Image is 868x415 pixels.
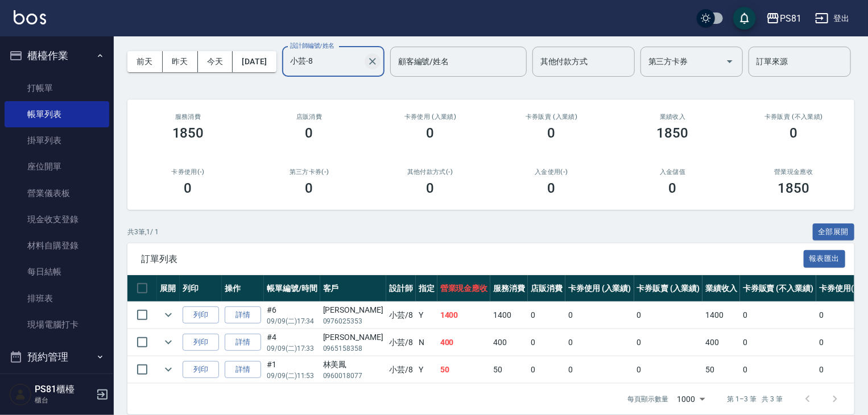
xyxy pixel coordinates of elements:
[416,329,437,356] td: N
[790,125,798,141] h3: 0
[811,8,854,29] button: 登出
[747,113,841,121] h2: 卡券販賣 (不入業績)
[9,383,32,406] img: Person
[386,275,416,302] th: 設計師
[634,329,703,356] td: 0
[804,250,846,268] button: 報表匯出
[262,113,356,121] h2: 店販消費
[323,331,383,343] div: [PERSON_NAME]
[225,334,261,351] a: 詳情
[702,329,740,356] td: 400
[816,275,863,302] th: 卡券使用(-)
[702,356,740,383] td: 50
[264,356,320,383] td: #1
[160,361,177,378] button: expand row
[490,275,528,302] th: 服務消費
[127,51,163,72] button: 前天
[127,227,159,237] p: 共 3 筆, 1 / 1
[5,372,109,401] button: 報表及分析
[5,342,109,372] button: 預約管理
[5,285,109,312] a: 排班表
[740,356,816,383] td: 0
[627,394,668,404] p: 每頁顯示數量
[198,51,233,72] button: 今天
[5,41,109,70] button: 櫃檯作業
[5,101,109,127] a: 帳單列表
[183,306,219,324] button: 列印
[5,153,109,180] a: 座位開單
[778,180,810,196] h3: 1850
[267,343,317,354] p: 09/09 (二) 17:33
[702,275,740,302] th: 業績收入
[626,168,720,176] h2: 入金儲值
[305,125,313,141] h3: 0
[437,275,491,302] th: 營業現金應收
[548,125,556,141] h3: 0
[565,302,634,329] td: 0
[634,356,703,383] td: 0
[320,275,386,302] th: 客戶
[437,329,491,356] td: 400
[163,51,198,72] button: 昨天
[323,371,383,381] p: 0960018077
[816,329,863,356] td: 0
[323,343,383,354] p: 0965158358
[762,7,806,30] button: PS81
[780,11,801,26] div: PS81
[157,275,180,302] th: 展開
[565,329,634,356] td: 0
[427,180,435,196] h3: 0
[528,275,565,302] th: 店販消費
[225,361,261,379] a: 詳情
[267,316,317,326] p: 09/09 (二) 17:34
[383,113,477,121] h2: 卡券使用 (入業績)
[323,359,383,371] div: 林美鳳
[528,329,565,356] td: 0
[505,113,598,121] h2: 卡券販賣 (入業績)
[5,206,109,233] a: 現金收支登錄
[183,361,219,379] button: 列印
[222,275,264,302] th: 操作
[721,52,739,70] button: Open
[267,371,317,381] p: 09/09 (二) 11:53
[5,259,109,285] a: 每日結帳
[264,275,320,302] th: 帳單編號/時間
[35,395,93,405] p: 櫃台
[728,394,783,404] p: 第 1–3 筆 共 3 筆
[323,304,383,316] div: [PERSON_NAME]
[437,356,491,383] td: 50
[323,316,383,326] p: 0976025353
[740,275,816,302] th: 卡券販賣 (不入業績)
[365,53,381,69] button: Clear
[141,254,804,265] span: 訂單列表
[183,334,219,351] button: 列印
[160,306,177,323] button: expand row
[634,275,703,302] th: 卡券販賣 (入業績)
[383,168,477,176] h2: 其他付款方式(-)
[305,180,313,196] h3: 0
[233,51,276,72] button: [DATE]
[172,125,204,141] h3: 1850
[669,180,677,196] h3: 0
[5,233,109,259] a: 材料自購登錄
[416,302,437,329] td: Y
[565,356,634,383] td: 0
[657,125,689,141] h3: 1850
[386,329,416,356] td: 小芸 /8
[5,127,109,153] a: 掛單列表
[5,180,109,206] a: 營業儀表板
[747,168,841,176] h2: 營業現金應收
[141,168,235,176] h2: 卡券使用(-)
[505,168,598,176] h2: 入金使用(-)
[565,275,634,302] th: 卡券使用 (入業績)
[733,7,756,30] button: save
[14,10,46,24] img: Logo
[626,113,720,121] h2: 業績收入
[416,356,437,383] td: Y
[386,356,416,383] td: 小芸 /8
[141,113,235,121] h3: 服務消費
[490,302,528,329] td: 1400
[673,384,709,414] div: 1000
[264,329,320,356] td: #4
[160,334,177,351] button: expand row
